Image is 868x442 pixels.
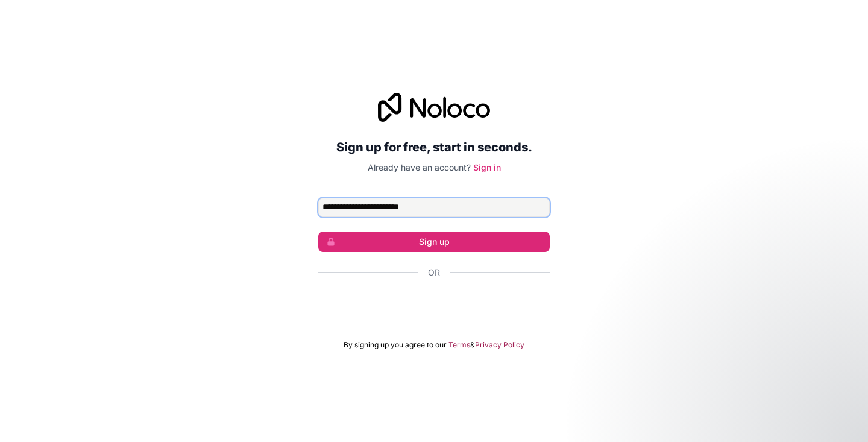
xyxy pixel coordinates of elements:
[448,340,470,350] a: Terms
[318,198,550,217] input: Email address
[312,292,556,318] iframe: Sign in with Google Button
[428,267,440,279] span: Or
[475,340,524,350] a: Privacy Policy
[344,340,447,350] span: By signing up you agree to our
[470,340,475,350] span: &
[318,292,550,318] div: Sign in with Google. Opens in new tab
[473,162,501,172] a: Sign in
[627,352,868,436] iframe: Intercom notifications message
[368,162,471,172] span: Already have an account?
[318,136,550,158] h2: Sign up for free, start in seconds.
[318,232,550,252] button: Sign up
